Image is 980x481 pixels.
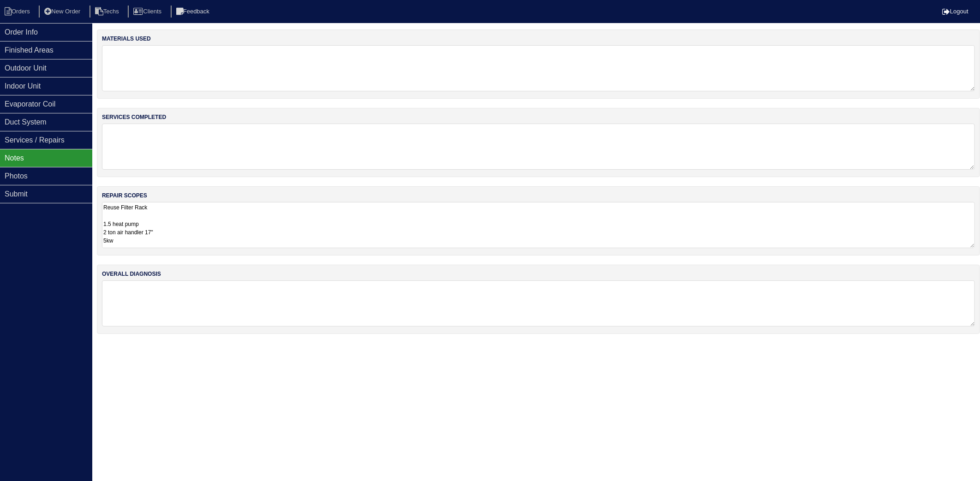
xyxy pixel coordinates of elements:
a: New Order [39,8,88,15]
label: services completed [102,113,166,121]
label: overall diagnosis [102,270,161,278]
li: Clients [128,6,169,18]
a: Techs [90,8,126,15]
label: repair scopes [102,191,147,200]
li: Feedback [171,6,217,18]
textarea: Reuse Filter Rack 1.5 heat pump 2 ton air handler 17" 5kw Horizontal Pan 36x36 Pad Aquaguard Floa... [102,202,975,248]
li: Techs [90,6,126,18]
a: Clients [128,8,169,15]
a: Logout [942,8,968,15]
label: materials used [102,35,151,43]
li: New Order [39,6,88,18]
